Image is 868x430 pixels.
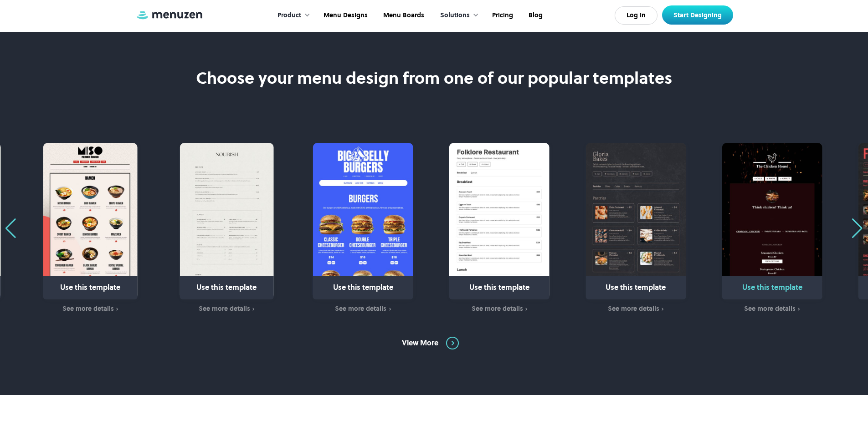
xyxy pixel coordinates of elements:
a: Use this template [313,143,413,299]
a: Menu Boards [375,1,431,30]
a: Use this template [180,143,273,299]
div: 11 / 31 [176,143,294,314]
div: 14 / 31 [586,143,704,314]
div: 15 / 31 [722,143,840,314]
div: See more details [744,305,796,312]
div: See more details [335,305,386,312]
a: See more details [722,304,822,314]
div: See more details [472,305,523,312]
a: Use this template [43,143,137,299]
div: View More [402,338,438,348]
div: 12 / 31 [313,143,431,314]
a: Pricing [483,1,520,30]
div: See more details [62,305,114,312]
div: Next slide [851,218,863,238]
a: See more details [313,304,413,314]
a: Menu Designs [315,1,375,30]
div: Solutions [431,1,483,30]
a: Use this template [722,143,822,299]
a: Blog [520,1,550,30]
a: View More [402,337,467,349]
div: See more details [199,305,250,312]
a: See more details [586,304,686,314]
a: Log In [615,6,657,25]
div: 13 / 31 [449,143,567,314]
div: Product [277,10,301,20]
div: Previous slide [5,218,17,238]
div: Solutions [440,10,470,20]
a: See more details [40,304,140,314]
a: Use this template [449,143,550,299]
div: 10 / 31 [40,143,158,314]
a: Start Designing [662,5,733,25]
div: See more details [608,305,659,312]
a: See more details [176,304,277,314]
div: Product [268,1,315,30]
a: See more details [449,304,550,314]
a: Use this template [586,143,686,299]
h2: Choose your menu design from one of our popular templates [174,68,694,88]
